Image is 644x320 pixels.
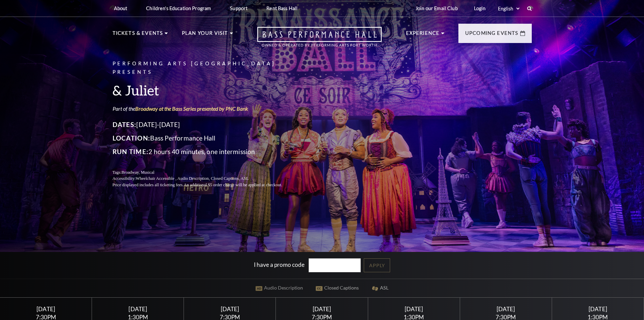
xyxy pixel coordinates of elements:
[146,5,211,11] p: Children's Education Program
[113,133,299,144] p: Bass Performance Hall
[8,314,84,320] div: 7:30PM
[113,119,299,130] p: [DATE]-[DATE]
[135,105,248,112] a: Broadway at the Bass Series presented by PNC Bank
[230,5,247,11] p: Support
[113,146,299,157] p: 2 hours 40 minutes, one intermission
[376,305,452,313] div: [DATE]
[113,82,299,99] h3: & Juliet
[184,183,282,187] span: An additional $5 order charge will be applied at checkout.
[465,29,519,41] p: Upcoming Events
[266,5,297,11] p: Rent Bass Hall
[113,182,299,188] p: Price displayed includes all ticketing fees.
[284,305,360,313] div: [DATE]
[113,134,150,142] span: Location:
[113,105,299,112] p: Part of the
[113,60,299,77] p: Performing Arts [GEOGRAPHIC_DATA] Presents
[100,305,176,313] div: [DATE]
[114,5,127,11] p: About
[254,261,305,268] label: I have a promo code
[497,5,521,12] select: Select:
[136,176,248,181] span: Wheelchair Accessible , Audio Description, Closed Captions, ASL
[100,314,176,320] div: 1:30PM
[406,29,440,41] p: Experience
[113,29,163,41] p: Tickets & Events
[284,314,360,320] div: 7:30PM
[192,305,268,313] div: [DATE]
[121,170,154,175] span: Broadway, Musical
[468,305,544,313] div: [DATE]
[376,314,452,320] div: 1:30PM
[468,314,544,320] div: 7:30PM
[182,29,228,41] p: Plan Your Visit
[192,314,268,320] div: 7:30PM
[113,169,299,176] p: Tags:
[560,305,636,313] div: [DATE]
[113,175,299,182] p: Accessibility:
[560,314,636,320] div: 1:30PM
[8,305,84,313] div: [DATE]
[113,121,137,128] span: Dates:
[113,148,149,155] span: Run Time:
